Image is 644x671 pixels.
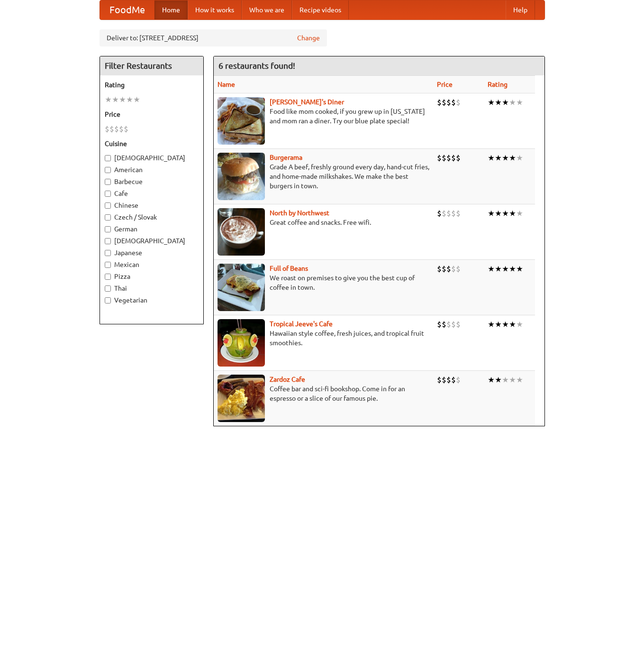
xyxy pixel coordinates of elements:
[105,262,111,268] input: Mexican
[105,224,199,234] label: German
[502,153,509,163] li: ★
[502,375,509,385] li: ★
[437,208,442,219] li: $
[451,208,456,219] li: $
[105,155,111,161] input: [DEMOGRAPHIC_DATA]
[105,202,111,209] input: Chinese
[105,177,199,186] label: Barbecue
[105,248,199,257] label: Japanese
[297,33,320,43] a: Change
[105,236,199,246] label: [DEMOGRAPHIC_DATA]
[218,97,265,145] img: sallys.jpg
[509,264,516,274] li: ★
[456,375,461,385] li: $
[105,124,109,134] li: $
[502,208,509,219] li: ★
[105,272,199,281] label: Pizza
[442,319,446,330] li: $
[495,264,502,274] li: ★
[270,154,302,161] a: Burgerama
[516,153,523,163] li: ★
[105,110,199,119] h5: Price
[119,124,124,134] li: $
[119,94,126,105] li: ★
[451,319,456,330] li: $
[114,124,119,134] li: $
[105,167,111,173] input: American
[506,0,535,19] a: Help
[105,94,112,105] li: ★
[218,81,235,88] a: Name
[218,273,429,292] p: We roast on premises to give you the best cup of coffee in town.
[270,98,344,106] a: [PERSON_NAME]'s Diner
[442,208,446,219] li: $
[100,29,327,46] div: Deliver to: [STREET_ADDRESS]
[100,56,203,75] h4: Filter Restaurants
[126,94,133,105] li: ★
[218,153,265,200] img: burgerama.jpg
[105,285,111,292] input: Thai
[446,153,451,163] li: $
[105,191,111,197] input: Cafe
[218,162,429,191] p: Grade A beef, freshly ground every day, hand-cut fries, and home-made milkshakes. We make the bes...
[133,94,140,105] li: ★
[105,189,199,198] label: Cafe
[105,226,111,232] input: German
[516,97,523,108] li: ★
[124,124,128,134] li: $
[105,153,199,163] label: [DEMOGRAPHIC_DATA]
[488,153,495,163] li: ★
[105,238,111,244] input: [DEMOGRAPHIC_DATA]
[509,153,516,163] li: ★
[270,320,333,328] b: Tropical Jeeve's Cafe
[437,375,442,385] li: $
[270,209,329,217] b: North by Northwest
[488,208,495,219] li: ★
[446,319,451,330] li: $
[509,97,516,108] li: ★
[516,319,523,330] li: ★
[502,264,509,274] li: ★
[242,0,292,19] a: Who we are
[502,97,509,108] li: ★
[270,376,305,383] a: Zardoz Cafe
[188,0,242,19] a: How it works
[218,384,429,403] p: Coffee bar and sci-fi bookshop. Come in for an espresso or a slice of our famous pie.
[105,179,111,185] input: Barbecue
[105,201,199,210] label: Chinese
[437,264,442,274] li: $
[442,97,446,108] li: $
[488,97,495,108] li: ★
[451,375,456,385] li: $
[442,375,446,385] li: $
[502,319,509,330] li: ★
[105,297,111,303] input: Vegetarian
[270,265,308,272] a: Full of Beans
[105,260,199,269] label: Mexican
[437,319,442,330] li: $
[488,319,495,330] li: ★
[105,295,199,305] label: Vegetarian
[105,284,199,293] label: Thai
[495,208,502,219] li: ★
[105,250,111,256] input: Japanese
[495,153,502,163] li: ★
[446,208,451,219] li: $
[109,124,114,134] li: $
[442,153,446,163] li: $
[516,375,523,385] li: ★
[446,264,451,274] li: $
[105,274,111,280] input: Pizza
[218,61,295,70] ng-pluralize: 6 restaurants found!
[105,139,199,148] h5: Cuisine
[292,0,349,19] a: Recipe videos
[442,264,446,274] li: $
[456,264,461,274] li: $
[509,208,516,219] li: ★
[451,153,456,163] li: $
[509,375,516,385] li: ★
[112,94,119,105] li: ★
